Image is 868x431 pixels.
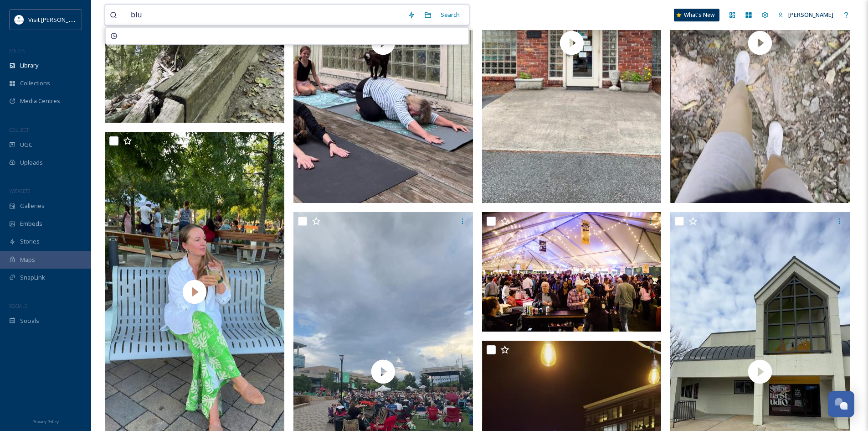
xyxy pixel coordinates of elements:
[20,255,35,264] span: Maps
[20,202,45,210] span: Galleries
[15,15,24,24] img: download%20%281%29.png
[20,219,42,228] span: Embeds
[674,9,719,21] a: What's New
[9,302,27,309] span: SOCIALS
[788,10,833,19] span: [PERSON_NAME]
[9,47,25,54] span: MEDIA
[20,237,40,246] span: Stories
[20,61,38,70] span: Library
[20,140,32,149] span: UGC
[20,317,39,325] span: Socials
[32,415,59,426] a: Privacy Policy
[20,97,60,105] span: Media Centres
[28,15,144,24] span: Visit [PERSON_NAME][GEOGRAPHIC_DATA]
[20,273,45,282] span: SnapLink
[773,6,838,24] a: [PERSON_NAME]
[9,126,29,133] span: COLLECT
[482,212,662,332] img: 2017 FoodThatRocks- (45).jpg
[436,6,464,24] div: Search
[20,79,50,88] span: Collections
[9,187,30,194] span: WIDGETS
[828,391,854,417] button: Open Chat
[32,419,59,425] span: Privacy Policy
[20,158,43,167] span: Uploads
[126,5,403,25] input: Search your library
